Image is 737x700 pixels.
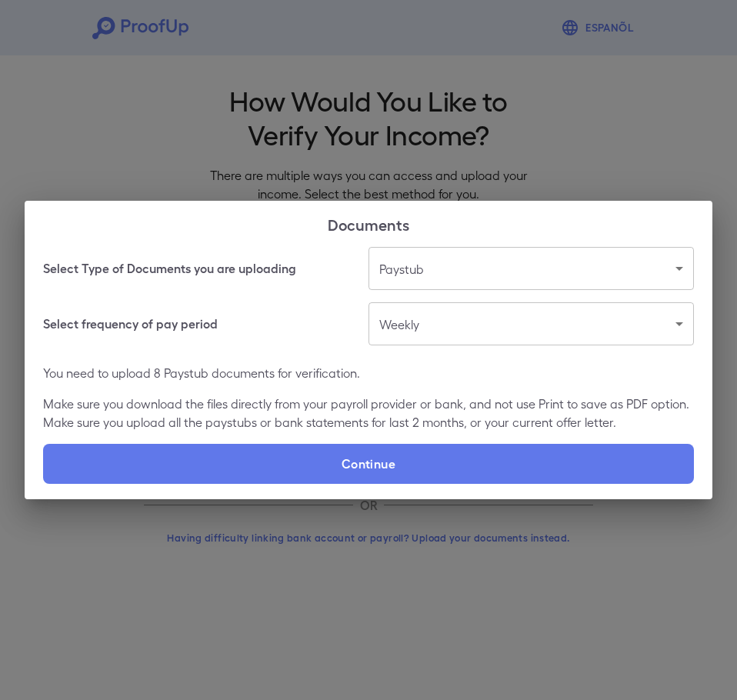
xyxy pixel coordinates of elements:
[368,302,694,345] div: Weekly
[368,247,694,290] div: Paystub
[43,395,694,432] p: Make sure you download the files directly from your payroll provider or bank, and not use Print t...
[25,201,712,247] h2: Documents
[43,444,694,484] label: Continue
[43,259,296,278] h6: Select Type of Documents you are uploading
[43,315,218,333] h6: Select frequency of pay period
[43,364,694,382] p: You need to upload 8 Paystub documents for verification.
